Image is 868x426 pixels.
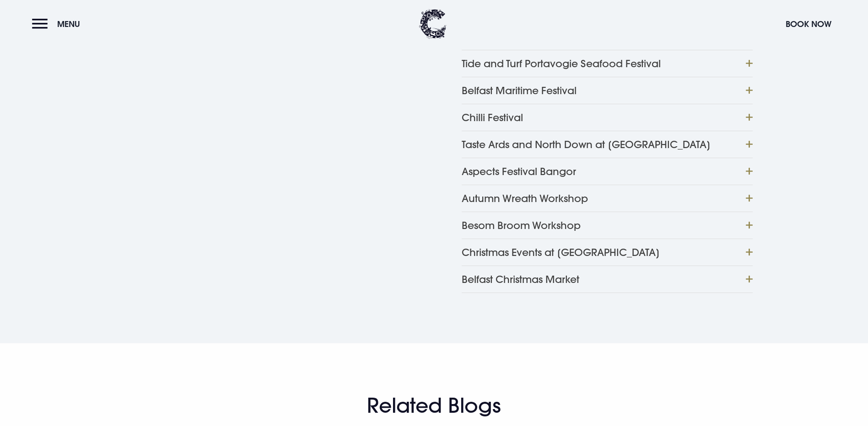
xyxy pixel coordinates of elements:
button: Christmas Events at [GEOGRAPHIC_DATA] [462,239,753,266]
img: Clandeboye Lodge [419,9,447,39]
button: Aspects Festival Bangor [462,158,753,185]
h2: Related Blogs [116,394,753,418]
button: Chilli Festival [462,104,753,131]
button: Belfast Maritime Festival [462,77,753,104]
span: Menu [57,19,80,29]
button: Besom Broom Workshop [462,212,753,239]
button: Menu [32,14,85,34]
button: Tide and Turf Portavogie Seafood Festival [462,50,753,77]
button: Autumn Wreath Workshop [462,185,753,212]
button: Book Now [781,14,836,34]
button: Belfast Christmas Market [462,266,753,293]
button: Taste Ards and North Down at [GEOGRAPHIC_DATA] [462,131,753,158]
